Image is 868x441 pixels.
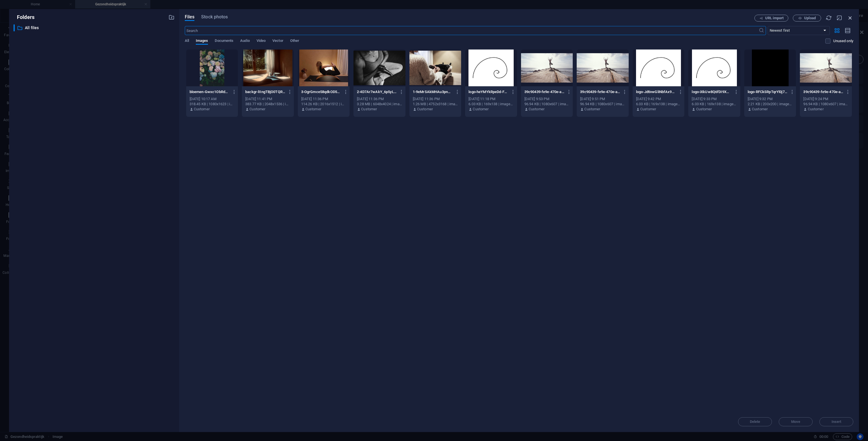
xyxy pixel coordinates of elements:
[185,37,189,45] span: All
[692,96,737,102] div: [DATE] 9:33 PM
[524,96,570,102] div: [DATE] 9:53 PM
[524,89,564,94] p: 39c90439-fe9e-470e-ab43-d3a3fc35179c-ACdCwuBR0eRmP9Hr1be7Gw.jpg
[580,102,625,107] div: 96.94 KB | 1080x607 | image/jpeg
[301,96,346,102] div: [DATE] 11:36 PM
[245,89,285,94] p: backgr-lIIngTBjO0TQRKRBfpRRnA.jpg
[413,89,453,94] p: 1-9eMrSAkMHAu3pnSB7MGoHg.jpg
[190,96,235,102] div: [DATE] 10:17 AM
[25,25,164,31] p: All files
[580,89,620,94] p: 39c90439-fe9e-470e-ab43-d3a3fc35179c-ZtnMGFmclCYC2fsV_XlJaA.jpg
[290,37,299,45] span: Other
[468,89,508,94] p: logo-heYMYkRpeDd-FpRFOJIJHA.png
[803,102,849,107] div: 96.94 KB | 1080x607 | image/jpeg
[833,38,853,44] p: Displays only files that are not in use on the website. Files added during this session can still...
[234,88,265,96] span: Paste clipboard
[301,102,346,107] div: 114.26 KB | 2016x1512 | image/jpeg
[190,89,229,94] p: bloemen-Gwxc1ObRdxa3yTXXurnptA.jpg
[524,102,570,107] div: 96.94 KB | 1080x607 | image/jpeg
[640,107,656,112] p: Customer
[793,15,821,21] button: Upload
[2,2,40,7] a: Skip to main content
[803,89,843,94] p: 39c90439-fe9e-470e-ab43-d3a3fc35179c-YtWp2GhyPj17iFhiXSwrDA.jpg
[748,89,787,94] p: logo-RFCkSRpTqrYl0j7pnM6Fng.avif
[692,89,732,94] p: logo-iXkUw8Q6fDI9XWglfDVFCg.png
[748,102,793,107] div: 2.21 KB | 200x200 | image/avif
[804,16,816,20] span: Upload
[168,14,175,20] i: Create new folder
[272,37,283,45] span: Vector
[468,96,514,102] div: [DATE] 11:18 PM
[245,102,290,107] div: 383.77 KB | 2048x1536 | image/jpeg
[808,107,824,112] p: Customer
[2,63,467,103] div: Drop content here
[752,107,768,112] p: Customer
[636,96,681,102] div: [DATE] 9:42 PM
[14,14,34,21] p: Folders
[748,96,793,102] div: [DATE] 9:32 PM
[765,16,784,20] span: URL import
[257,37,266,45] span: Video
[361,107,377,112] p: Customer
[357,89,397,94] p: 2-4D7Ar7wAkY_6p5yLCbCfFw.jpg
[754,15,788,21] button: URL import
[529,107,544,112] p: Customer
[215,37,233,45] span: Documents
[305,107,321,112] p: Customer
[194,107,210,112] p: Customer
[301,89,341,94] p: 3-OgrGmce58qdkOD5n89PYLA.jpg
[692,102,737,107] div: 6.03 KB | 169x138 | image/png
[245,96,290,102] div: [DATE] 11:41 PM
[580,96,625,102] div: [DATE] 9:51 PM
[357,96,402,102] div: [DATE] 11:36 PM
[413,102,458,107] div: 1.26 MB | 4752x3168 | image/jpeg
[636,89,676,94] p: logo-JdtivwGliNbfAx9siVzjtQ.png
[803,96,849,102] div: [DATE] 9:24 PM
[249,107,265,112] p: Customer
[14,24,15,31] div: ​
[196,37,208,45] span: Images
[240,37,249,45] span: Audio
[417,107,433,112] p: Customer
[204,88,232,96] span: Add elements
[584,107,600,112] p: Customer
[185,26,759,35] input: Search
[357,102,402,107] div: 3.28 MB | 6048x4024 | image/jpeg
[468,102,514,107] div: 6.03 KB | 169x138 | image/png
[413,96,458,102] div: [DATE] 11:36 PM
[201,14,228,20] span: Stock photos
[473,107,489,112] p: Customer
[185,14,195,20] span: Files
[190,102,235,107] div: 318.45 KB | 1080x1623 | image/jpeg
[636,102,681,107] div: 6.03 KB | 169x138 | image/png
[696,107,712,112] p: Customer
